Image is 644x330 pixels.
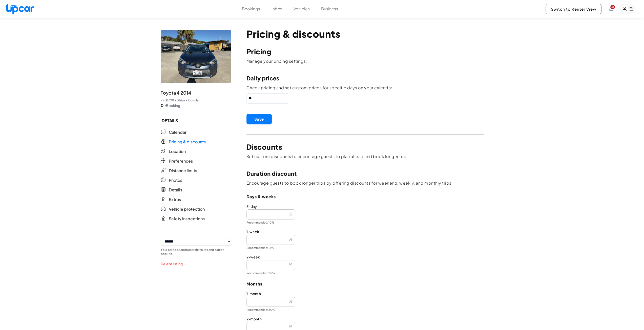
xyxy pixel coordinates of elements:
label: Recommended: 25% [246,271,484,275]
button: Switch to Renter View [546,4,601,14]
span: % [289,299,293,303]
span: % [289,211,293,216]
label: 2-month [246,317,484,321]
button: Inbox [272,6,282,12]
p: Check pricing and set custom prices for specific days on your calendar. [246,85,484,91]
button: Vehicles [294,6,310,12]
span: Photos [169,177,182,183]
label: 2-week [246,255,484,259]
span: Corolla [188,98,199,102]
span: Location [169,148,186,155]
p: Encourage guests to book longer trips by offering discounts for weekend, weekly, and monthly trips. [246,180,484,186]
span: 9KLR708 [161,98,174,102]
p: Duration discount [246,169,484,178]
label: Recommended: 15% [246,246,484,250]
p: Set custom discounts to encourage guests to plan ahead and book longer trips. [246,154,484,159]
span: Toyota 4 2014 [161,89,191,96]
img: Upcar Logo [5,3,34,14]
span: 0 trips [177,98,185,102]
span: • [186,98,188,102]
span: % [289,237,293,241]
label: 3-day [246,204,484,208]
span: 0 [161,102,163,108]
p: Pricing [246,48,484,56]
img: vehicle [161,30,231,83]
label: 1-month [246,292,484,296]
span: /Booking [164,103,180,108]
button: Business [321,6,338,12]
label: Recommended: 10% [246,221,484,225]
button: Delete listing [161,261,183,267]
p: Months [246,281,484,287]
span: Distance limits [169,168,197,174]
p: Your car appears in search results and can be booked. [161,248,231,256]
p: Daily prices [246,74,484,82]
span: Vehicle protection [169,206,205,212]
p: Pricing & discounts [246,28,484,39]
p: Manage your pricing settings. [246,58,484,64]
span: • [175,98,176,102]
span: % [289,324,293,329]
span: Details [169,187,182,193]
span: Safety inspections [169,216,205,222]
span: Calendar [169,129,186,135]
span: DETAILS [161,118,231,124]
label: Recommended: 50% [246,308,484,312]
span: You have new notifications [610,5,615,9]
span: Extras [169,196,181,203]
span: Pricing & discounts [169,139,206,145]
button: Save [246,114,272,124]
p: Days & weeks [246,194,484,199]
p: Discounts [246,143,484,151]
span: Preferences [169,158,193,164]
span: % [289,262,293,267]
button: Bookings [242,6,260,12]
label: 1-week [246,230,484,234]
